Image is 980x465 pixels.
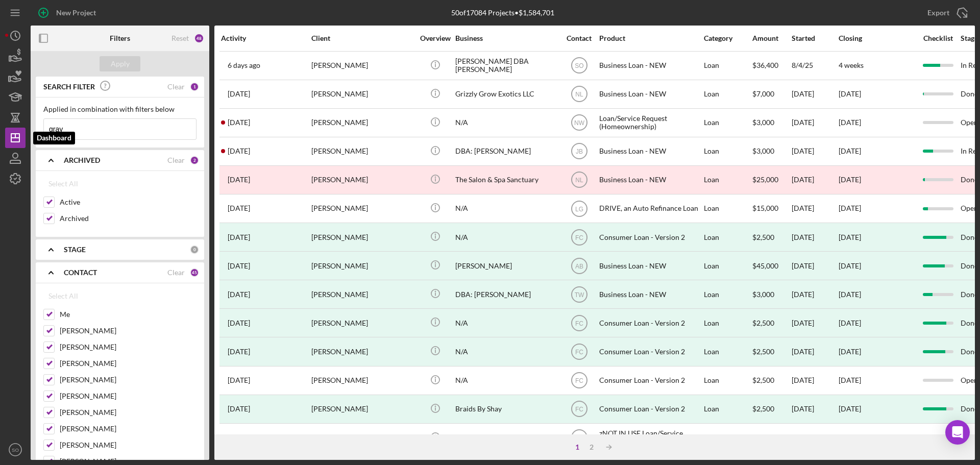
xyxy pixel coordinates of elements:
div: Loan [704,396,751,423]
div: Select All [48,174,78,194]
time: 2024-09-16 04:44 [228,176,250,184]
div: $2,500 [752,367,791,394]
div: Loan [704,309,751,336]
time: [DATE] [839,118,861,127]
div: [PERSON_NAME] [311,166,413,193]
div: [PERSON_NAME] [311,367,413,394]
div: Overview [416,34,454,42]
div: Started [792,34,838,42]
div: [PERSON_NAME] [311,195,413,222]
div: [DATE] [792,367,838,394]
div: Reset [171,34,189,42]
div: [DATE] [792,396,838,423]
div: Select All [48,286,78,306]
div: Loan [704,81,751,108]
div: [DATE] [792,81,838,108]
div: [DATE] [839,290,861,299]
time: 2024-03-05 18:36 [228,433,250,442]
label: Archived [60,213,197,224]
div: Loan [704,252,751,279]
text: FC [575,434,583,442]
div: 50 of 17084 Projects • $1,584,701 [451,9,554,17]
text: FC [575,320,583,327]
div: [DATE] [792,224,838,251]
div: Consumer Loan - Version 2 [599,224,701,251]
label: [PERSON_NAME] [60,326,197,336]
div: [PERSON_NAME] [311,138,413,165]
div: Grizzly Grow Exotics LLC [455,81,557,108]
time: 2024-05-20 16:10 [228,262,250,270]
div: Consumer Loan - Version 2 [599,309,701,336]
div: [DATE] [792,138,838,165]
label: [PERSON_NAME] [60,440,197,450]
b: CONTACT [64,268,97,277]
div: Loan [704,109,751,136]
label: [PERSON_NAME] [60,391,197,401]
div: Apply [111,56,130,71]
div: [DATE] [792,309,838,336]
text: TW [574,291,584,298]
div: [PERSON_NAME] DBA [PERSON_NAME] [455,52,557,79]
div: [DATE] [792,195,838,222]
div: Clear [167,83,185,91]
div: Checklist [916,34,960,42]
div: Loan [704,138,751,165]
div: Business Loan - NEW [599,166,701,193]
div: Loan [704,224,751,251]
div: Business Loan - NEW [599,52,701,79]
time: [DATE] [839,204,861,212]
div: N/A [455,338,557,365]
div: [PERSON_NAME] [311,338,413,365]
div: N/A [455,195,557,222]
div: N/A [455,309,557,336]
time: 2024-05-22 15:13 [228,233,250,241]
div: Loan [704,338,751,365]
div: Business Loan - NEW [599,281,701,308]
text: SO [575,62,583,69]
label: [PERSON_NAME] [60,375,197,385]
button: SO [5,439,26,460]
div: [DATE] [839,262,861,270]
time: 2024-06-04 17:30 [228,204,250,212]
div: The Salon & Spa Sanctuary [455,166,557,193]
div: Loan/Service Request (Homeownership) [599,109,701,136]
div: [DATE] [839,319,861,327]
label: [PERSON_NAME] [60,358,197,369]
time: 2024-05-08 15:36 [228,290,250,299]
div: Product [599,34,701,42]
div: [DATE] [792,281,838,308]
div: Business Loan - NEW [599,138,701,165]
div: $2,500 [752,309,791,336]
div: $15,000 [752,195,791,222]
div: DRIVE, an Auto Refinance Loan [599,195,701,222]
div: $2,500 [752,338,791,365]
div: N/A [455,109,557,136]
div: $3,000 [752,424,791,451]
div: N/A [455,367,557,394]
b: STAGE [64,246,86,254]
time: 2024-03-22 22:56 [228,376,250,384]
time: [DATE] [839,175,861,184]
div: 48 [194,33,204,43]
div: [PERSON_NAME] [311,109,413,136]
div: [PERSON_NAME] [311,81,413,108]
div: zNOT IN USE Loan/Service Request [599,424,701,451]
div: Category [704,34,751,42]
div: Activity [221,34,310,42]
time: 2024-03-27 04:10 [228,348,250,356]
div: Consumer Loan - Version 2 [599,396,701,423]
div: DBA: [PERSON_NAME] [455,281,557,308]
div: [DATE] [839,405,861,413]
div: [PERSON_NAME] [455,252,557,279]
div: Loan [704,367,751,394]
label: Active [60,197,197,207]
div: $36,400 [752,52,791,79]
button: Export [917,3,975,23]
div: 45 [190,268,199,277]
div: Loan [704,281,751,308]
label: Me [60,309,197,320]
div: $3,000 [752,281,791,308]
time: 2024-03-15 15:32 [228,405,250,413]
div: Loan [704,52,751,79]
div: Export [927,3,949,23]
